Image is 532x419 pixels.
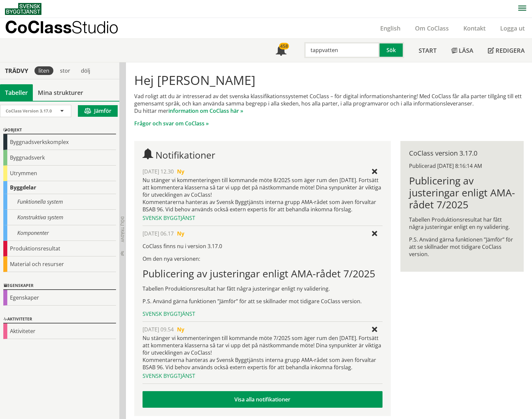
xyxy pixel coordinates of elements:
div: stor [56,66,74,75]
h1: Hej [PERSON_NAME] [134,73,524,87]
span: Läsa [459,46,473,54]
span: Studio [72,17,118,37]
p: Tabellen Produktionsresultat har fått några justeringar enligt ny validering. [143,285,383,292]
div: 458 [279,43,289,49]
a: Frågor och svar om CoClass » [134,120,209,127]
span: [DATE] 12.30 [143,168,174,175]
p: Vad roligt att du är intresserad av det svenska klassifikationssystemet CoClass – för digital inf... [134,93,524,114]
p: P.S. Använd gärna funktionen ”Jämför” för att se skillnader mot tidigare CoClass version. [409,236,515,258]
span: [DATE] 06.17 [143,230,174,237]
button: Jämför [78,105,118,117]
span: Ny [177,230,184,237]
a: Kontakt [456,24,493,32]
input: Sök [304,42,380,58]
div: Produktionsresultat [3,241,116,256]
div: Trädvy [1,67,32,74]
div: Svensk Byggtjänst [143,214,383,222]
h1: Publicering av justeringar enligt AMA-rådet 7/2025 [143,268,383,280]
p: CoClass finns nu i version 3.17.0 [143,243,383,250]
div: CoClass version 3.17.0 [409,150,515,157]
div: Funktionella system [3,194,116,210]
div: Publicerad [DATE] 8:16:14 AM [409,162,515,170]
div: Material och resurser [3,256,116,272]
span: [DATE] 09.54 [143,326,174,333]
div: Aktiviteter [3,323,116,339]
a: Läsa [444,39,481,62]
button: Sök [380,42,404,58]
span: Dölj trädvy [120,216,125,242]
p: Om den nya versionen: [143,255,383,262]
div: Nu stänger vi kommenteringen till kommande möte 7/2025 som äger rum den [DATE]. Fortsätt att komm... [143,334,383,371]
div: liten [34,66,53,75]
a: information om CoClass här » [168,107,243,114]
div: Byggnadsverk [3,150,116,166]
a: 458 [268,39,294,62]
a: Start [411,39,444,62]
a: Logga ut [493,24,532,32]
div: Objekt [3,126,116,134]
p: CoClass [5,23,118,31]
div: dölj [77,66,94,75]
p: Tabellen Produktionsresultat har fått några justeringar enligt en ny validering. [409,216,515,231]
span: Ny [177,326,184,333]
div: Nu stänger vi kommenteringen till kommande möte 8/2025 som äger rum den [DATE]. Fortsätt att komm... [143,176,383,213]
div: Konstruktiva system [3,210,116,225]
span: Redigera [496,46,525,54]
a: Visa alla notifikationer [143,391,383,408]
p: P.S. Använd gärna funktionen ”Jämför” för att se skillnader mot tidigare CoClass version. [143,298,383,305]
a: Om CoClass [408,24,456,32]
a: Mina strukturer [33,84,88,101]
div: Egenskaper [3,282,116,290]
a: Redigera [481,39,532,62]
div: Komponenter [3,225,116,241]
span: CoClass Version 3.17.0 [6,108,52,114]
div: Byggdelar [3,181,116,194]
span: Start [419,46,437,54]
div: Svensk Byggtjänst [143,372,383,380]
div: Svensk Byggtjänst [143,310,383,317]
div: Egenskaper [3,290,116,306]
div: Aktiviteter [3,315,116,323]
a: CoClassStudio [5,18,133,38]
div: Byggnadsverkskomplex [3,134,116,150]
span: Notifikationer [155,149,215,161]
img: Svensk Byggtjänst [5,3,41,15]
a: English [373,24,408,32]
div: Utrymmen [3,166,116,181]
span: Notifikationer [276,46,286,56]
h1: Publicering av justeringar enligt AMA-rådet 7/2025 [409,175,515,211]
span: Ny [177,168,184,175]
